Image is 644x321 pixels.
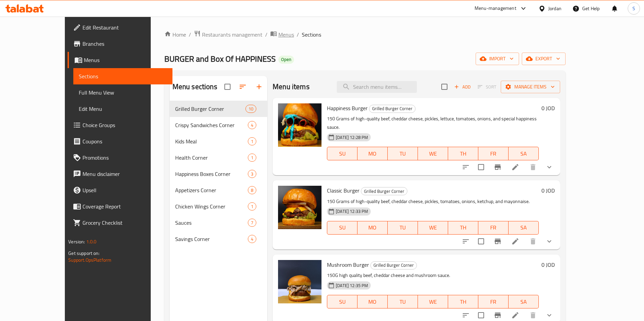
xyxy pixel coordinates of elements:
[175,235,248,243] span: Savings Corner
[509,295,539,308] button: SA
[390,149,415,159] span: TU
[68,249,99,258] span: Get support on:
[481,297,506,307] span: FR
[370,261,417,269] div: Grilled Burger Corner
[541,233,557,249] button: show more
[170,198,267,215] div: Chicken Wings Corner1
[545,237,553,245] svg: Show Choices
[545,163,553,171] svg: Show Choices
[82,154,167,162] span: Promotions
[248,203,256,210] span: 1
[525,159,541,175] button: delete
[170,117,267,133] div: Crispy Sandwiches Corner4
[175,105,245,113] div: Grilled Burger Corner
[541,260,555,269] h6: 0 JOD
[511,297,536,307] span: SA
[548,5,562,12] div: Jordan
[175,186,248,194] div: Appetizers Corner
[451,149,476,159] span: TH
[82,170,167,178] span: Menu disclaimer
[248,187,256,194] span: 8
[170,166,267,182] div: Happiness Boxes Corner3
[170,215,267,231] div: Sauces7
[73,68,172,84] a: Sections
[478,147,509,160] button: FR
[361,187,407,195] span: Grilled Burger Corner
[481,55,514,63] span: import
[79,88,167,97] span: Full Menu View
[327,115,538,132] p: 150 Grams of high-quality beef, cheddar cheese, pickles, lettuce, tomatoes, onions, and special h...
[202,31,262,39] span: Restaurants management
[248,121,256,129] div: items
[541,103,555,113] h6: 0 JOD
[175,202,248,210] span: Chicken Wings Corner
[522,53,566,65] button: export
[248,171,256,177] span: 3
[265,31,268,39] li: /
[68,52,172,68] a: Menus
[451,297,476,307] span: TH
[86,237,97,246] span: 1.0.0
[79,105,167,113] span: Edit Menu
[369,105,416,113] div: Grilled Burger Corner
[511,163,519,171] a: Edit menu item
[248,155,256,161] span: 1
[73,101,172,117] a: Edit Menu
[361,187,407,195] div: Grilled Burger Corner
[511,149,536,159] span: SA
[164,51,276,66] span: BURGER and Box Of HAPPINESS
[448,147,478,160] button: TH
[421,223,445,233] span: WE
[68,36,172,52] a: Branches
[194,30,262,39] a: Restaurants management
[360,149,385,159] span: MO
[327,260,369,270] span: Mushroom Burger
[68,215,172,231] a: Grocery Checklist
[172,82,217,92] h2: Menu sections
[506,83,555,91] span: Manage items
[448,221,478,235] button: TH
[175,219,248,227] span: Sauces
[330,223,355,233] span: SU
[474,160,488,174] span: Select to update
[245,105,256,113] div: items
[390,297,415,307] span: TU
[476,53,519,65] button: import
[248,122,256,128] span: 4
[248,235,256,243] div: items
[357,221,388,235] button: MO
[481,223,506,233] span: FR
[475,4,516,13] div: Menu-management
[82,23,167,32] span: Edit Restaurant
[84,56,167,64] span: Menus
[490,233,506,249] button: Branch-specific-item
[421,149,445,159] span: WE
[511,223,536,233] span: SA
[330,297,355,307] span: SU
[421,297,445,307] span: WE
[337,81,417,93] input: search
[501,81,560,93] button: Manage items
[164,31,186,39] a: Home
[418,221,448,235] button: WE
[175,154,248,162] span: Health Corner
[175,137,248,145] span: Kids Meal
[248,137,256,145] div: items
[68,133,172,149] a: Coupons
[632,5,635,12] span: S
[82,202,167,210] span: Coverage Report
[371,261,417,269] span: Grilled Burger Corner
[525,233,541,249] button: delete
[478,295,509,308] button: FR
[170,231,267,247] div: Savings Corner4
[251,79,267,95] button: Add section
[474,234,488,248] span: Select to update
[545,311,553,319] svg: Show Choices
[478,221,509,235] button: FR
[82,40,167,48] span: Branches
[170,149,267,166] div: Health Corner1
[170,98,267,250] nav: Menu sections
